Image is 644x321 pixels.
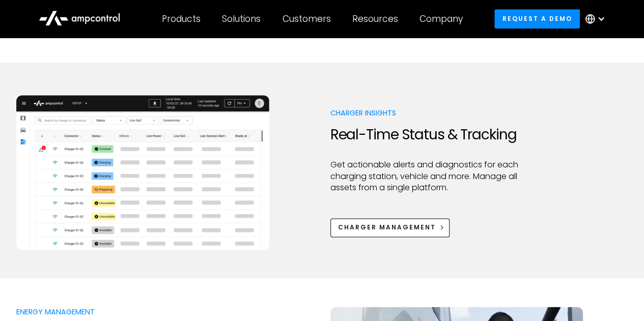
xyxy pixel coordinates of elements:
h2: Real-Time Status & Tracking [330,126,524,143]
p: Energy Management [16,307,210,317]
p: Get actionable alerts and diagnostics for each charging station, vehicle and more. Manage all ass... [330,159,524,193]
a: Request a demo [494,9,580,28]
a: Charger Management [330,218,450,237]
img: Ampcontrol EV charging management system for on time departure [16,95,269,250]
div: Solutions [222,13,261,24]
p: Charger Insights [330,108,524,118]
div: Charger Management [338,223,436,232]
div: Resources [352,13,398,24]
div: Products [162,13,201,24]
div: Customers [283,13,331,24]
div: Company [419,13,463,24]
